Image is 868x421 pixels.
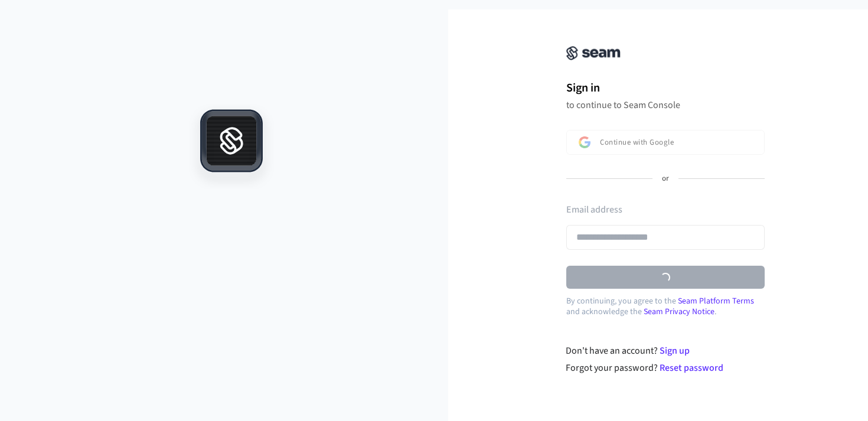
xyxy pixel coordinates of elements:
a: Seam Privacy Notice [644,306,714,318]
div: Forgot your password? [566,361,765,375]
div: Don't have an account? [566,344,765,358]
a: Sign up [660,344,690,357]
a: Seam Platform Terms [678,295,754,307]
p: By continuing, you agree to the and acknowledge the . [566,296,765,317]
h1: Sign in [566,79,765,97]
p: to continue to Seam Console [566,99,765,111]
a: Reset password [660,361,723,374]
img: Seam Console [566,46,621,60]
p: or [662,174,669,184]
